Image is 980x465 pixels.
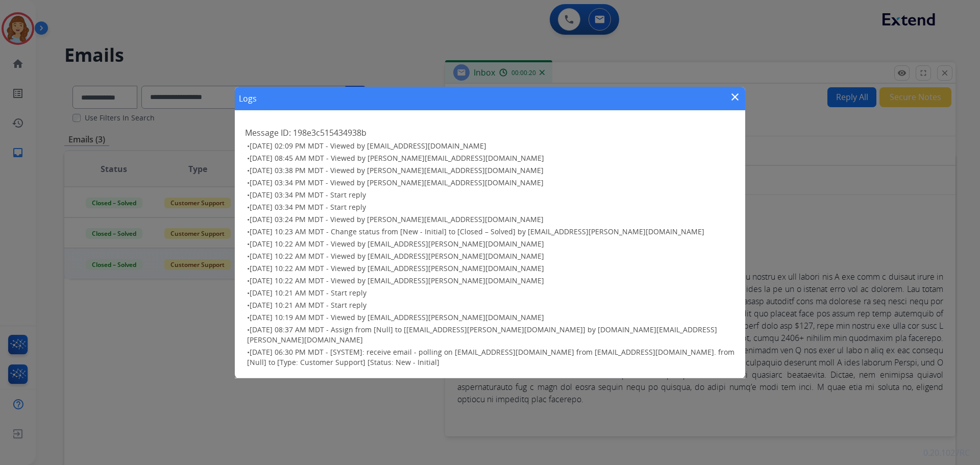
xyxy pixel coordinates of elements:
[250,276,544,285] span: [DATE] 10:22 AM MDT - Viewed by [EMAIL_ADDRESS][PERSON_NAME][DOMAIN_NAME]
[239,92,257,105] h1: Logs
[247,202,735,212] h3: •
[247,347,735,368] h3: •
[247,325,735,345] h3: •
[250,288,366,298] span: [DATE] 10:21 AM MDT - Start reply
[245,127,291,138] span: Message ID:
[729,91,741,103] mat-icon: close
[247,312,735,323] h3: •
[250,178,544,187] span: [DATE] 03:34 PM MDT - Viewed by [PERSON_NAME][EMAIL_ADDRESS][DOMAIN_NAME]
[250,251,544,261] span: [DATE] 10:22 AM MDT - Viewed by [EMAIL_ADDRESS][PERSON_NAME][DOMAIN_NAME]
[250,227,704,236] span: [DATE] 10:23 AM MDT - Change status from [New - Initial] to [Closed – Solved] by [EMAIL_ADDRESS][...
[247,214,735,225] h3: •
[247,263,735,274] h3: •
[250,300,366,310] span: [DATE] 10:21 AM MDT - Start reply
[247,153,735,163] h3: •
[293,127,366,138] span: 198e3c515434938b
[250,214,544,224] span: [DATE] 03:24 PM MDT - Viewed by [PERSON_NAME][EMAIL_ADDRESS][DOMAIN_NAME]
[923,447,970,459] p: 0.20.1027RC
[247,178,735,188] h3: •
[247,165,735,176] h3: •
[247,251,735,261] h3: •
[247,227,735,237] h3: •
[250,312,544,322] span: [DATE] 10:19 AM MDT - Viewed by [EMAIL_ADDRESS][PERSON_NAME][DOMAIN_NAME]
[247,239,735,249] h3: •
[250,141,486,151] span: [DATE] 02:09 PM MDT - Viewed by [EMAIL_ADDRESS][DOMAIN_NAME]
[250,165,544,175] span: [DATE] 03:38 PM MDT - Viewed by [PERSON_NAME][EMAIL_ADDRESS][DOMAIN_NAME]
[247,288,735,298] h3: •
[250,263,544,273] span: [DATE] 10:22 AM MDT - Viewed by [EMAIL_ADDRESS][PERSON_NAME][DOMAIN_NAME]
[247,347,734,367] span: [DATE] 06:30 PM MDT - [SYSTEM]: receive email - polling on [EMAIL_ADDRESS][DOMAIN_NAME] from [EMA...
[250,190,366,200] span: [DATE] 03:34 PM MDT - Start reply
[250,239,544,249] span: [DATE] 10:22 AM MDT - Viewed by [EMAIL_ADDRESS][PERSON_NAME][DOMAIN_NAME]
[250,202,366,212] span: [DATE] 03:34 PM MDT - Start reply
[247,190,735,200] h3: •
[250,153,544,163] span: [DATE] 08:45 AM MDT - Viewed by [PERSON_NAME][EMAIL_ADDRESS][DOMAIN_NAME]
[247,276,735,286] h3: •
[247,300,735,310] h3: •
[247,141,735,151] h3: •
[247,325,717,345] span: [DATE] 08:37 AM MDT - Assign from [Null] to [[EMAIL_ADDRESS][PERSON_NAME][DOMAIN_NAME]] by [DOMAI...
